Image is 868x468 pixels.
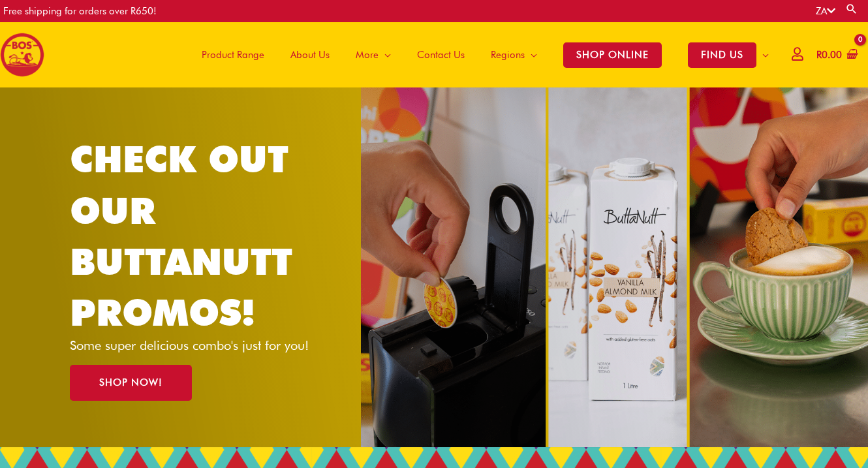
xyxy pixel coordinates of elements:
[688,42,756,68] span: FIND US
[491,35,525,74] span: Regions
[343,22,404,87] a: More
[202,35,264,74] span: Product Range
[179,22,782,87] nav: Site Navigation
[816,5,835,17] a: ZA
[478,22,550,87] a: Regions
[189,22,277,87] a: Product Range
[356,35,379,74] span: More
[816,49,822,61] span: R
[404,22,478,87] a: Contact Us
[550,22,675,87] a: SHOP ONLINE
[70,137,292,334] a: CHECK OUT OUR BUTTANUTT PROMOS!
[99,378,163,388] span: SHOP NOW!
[816,49,842,61] bdi: 0.00
[417,35,465,74] span: Contact Us
[845,3,858,15] a: Search button
[70,339,332,352] p: Some super delicious combo's just for you!
[814,40,858,70] a: View Shopping Cart, empty
[290,35,330,74] span: About Us
[563,42,662,68] span: SHOP ONLINE
[70,365,192,401] a: SHOP NOW!
[277,22,343,87] a: About Us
